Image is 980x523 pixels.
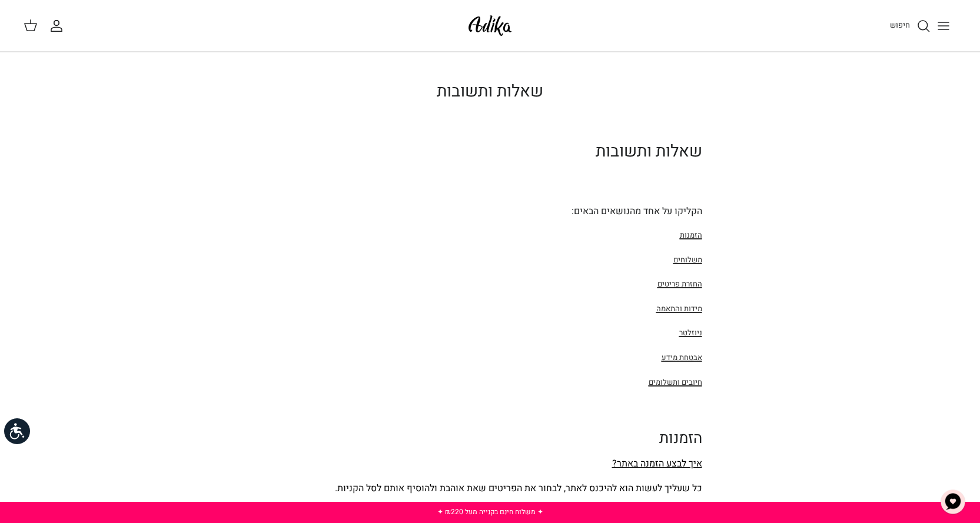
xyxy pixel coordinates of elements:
[931,13,956,39] button: Toggle menu
[465,12,515,39] img: Adika IL
[612,457,702,471] span: איך לבצע הזמנה באתר?
[335,481,702,495] span: כל שעליך לעשות הוא להיכנס לאתר, לבחור את הפריטים שאת אוהבת ולהוסיף אותם לסל הקניות.
[935,484,971,519] button: צ'אט
[656,303,702,314] a: מידות והתאמה
[278,142,702,162] h1: שאלות ותשובות
[890,19,910,31] span: חיפוש
[278,429,702,448] h2: הזמנות
[437,507,543,517] a: ✦ משלוח חינם בקנייה מעל ₪220 ✦
[278,82,702,102] h1: שאלות ותשובות
[662,352,702,363] a: אבטחת מידע
[890,19,931,33] a: חיפוש
[673,254,702,265] a: משלוחים
[649,377,702,388] a: חיובים ותשלומים
[657,278,702,289] a: החזרת פריטים
[49,19,68,33] a: החשבון שלי
[680,229,702,241] a: הזמנות
[572,204,702,218] span: הקליקו על אחד מהנושאים הבאים:
[679,327,702,338] a: ניוזלטר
